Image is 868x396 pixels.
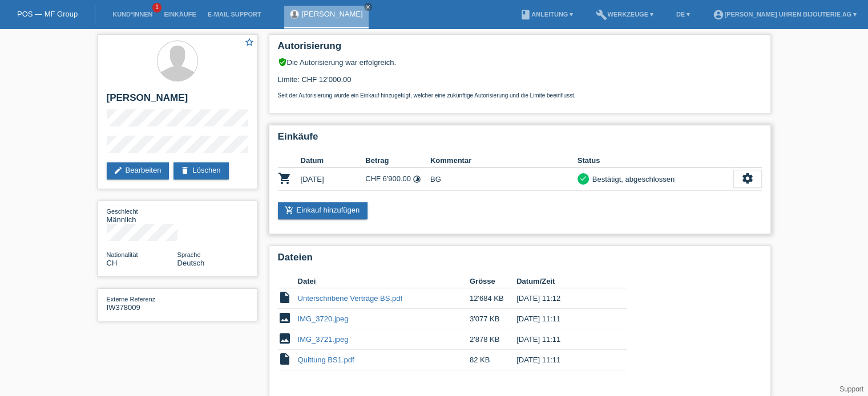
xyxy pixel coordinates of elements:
span: Deutsch [177,259,205,267]
a: E-Mail Support [202,11,267,18]
td: 82 KB [470,350,516,370]
i: insert_drive_file [278,352,292,366]
a: Unterschribene Verträge BS.pdf [298,294,403,303]
th: Status [578,154,733,168]
a: close [364,3,372,11]
span: 1 [152,3,162,13]
a: editBearbeiten [107,162,169,179]
a: add_shopping_cartEinkauf hinzufügen [278,202,368,219]
div: Limite: CHF 12'000.00 [278,67,762,99]
i: add_shopping_cart [285,206,294,215]
i: star_border [244,37,255,47]
a: Support [839,385,863,393]
i: close [365,4,371,10]
i: image [278,332,292,345]
a: deleteLöschen [173,162,228,179]
span: Geschlecht [107,208,138,215]
td: 3'077 KB [470,309,516,329]
span: Schweiz [107,259,118,267]
span: Sprache [177,251,201,258]
td: [DATE] 11:11 [516,329,610,350]
p: Seit der Autorisierung wurde ein Einkauf hinzugefügt, welcher eine zukünftige Autorisierung und d... [278,92,762,99]
td: 2'878 KB [470,329,516,350]
i: book [520,9,531,21]
th: Kommentar [430,154,578,168]
h2: Einkäufe [278,131,762,148]
h2: [PERSON_NAME] [107,92,248,109]
i: check [579,174,587,182]
a: Quittung BS1.pdf [298,356,354,364]
i: insert_drive_file [278,291,292,304]
i: image [278,311,292,325]
i: POSP00026715 [278,172,292,185]
a: buildWerkzeuge ▾ [590,11,659,18]
a: Kund*innen [107,11,158,18]
i: build [596,9,607,21]
a: POS — MF Group [17,10,78,18]
td: 12'684 KB [470,288,516,309]
th: Datei [298,275,470,288]
td: [DATE] 11:11 [516,350,610,370]
a: bookAnleitung ▾ [514,11,579,18]
div: Männlich [107,207,177,224]
td: BG [430,168,578,191]
i: 24 Raten [413,175,421,183]
i: account_circle [713,9,724,21]
h2: Autorisierung [278,40,762,58]
div: Die Autorisierung war erfolgreich. [278,58,762,67]
span: Externe Referenz [107,296,156,303]
a: account_circle[PERSON_NAME] Uhren Bijouterie AG ▾ [707,11,862,18]
th: Datum [301,154,366,168]
div: IW378009 [107,295,177,312]
th: Datum/Zeit [516,275,610,288]
td: CHF 6'900.00 [365,168,430,191]
a: IMG_3721.jpeg [298,335,349,344]
th: Betrag [365,154,430,168]
i: edit [114,166,123,175]
h2: Dateien [278,252,762,269]
a: star_border [244,37,255,49]
i: verified_user [278,58,287,67]
a: [PERSON_NAME] [302,10,363,18]
a: Einkäufe [158,11,201,18]
td: [DATE] [301,168,366,191]
div: Bestätigt, abgeschlossen [589,173,675,185]
a: IMG_3720.jpeg [298,315,349,323]
td: [DATE] 11:11 [516,309,610,329]
i: settings [741,172,754,185]
span: Nationalität [107,251,138,258]
a: DE ▾ [671,11,696,18]
th: Grösse [470,275,516,288]
td: [DATE] 11:12 [516,288,610,309]
i: delete [180,166,189,175]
